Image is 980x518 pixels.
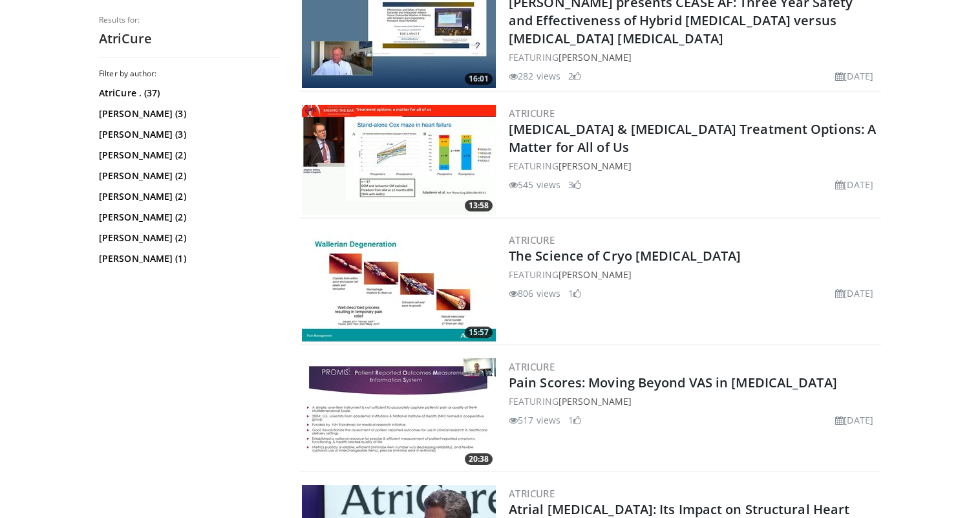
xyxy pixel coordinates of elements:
a: AtriCure [509,107,555,120]
li: 545 views [509,178,560,191]
a: [PERSON_NAME] (3) [99,128,277,141]
li: 2 [568,69,581,83]
span: 15:57 [465,327,493,338]
a: [PERSON_NAME] [559,51,632,63]
div: FEATURING [509,159,879,173]
a: [PERSON_NAME] (2) [99,232,277,244]
a: AtriCure . (37) [99,87,277,100]
h3: Filter by author: [99,69,280,79]
div: FEATURING [509,50,879,64]
a: [PERSON_NAME] (3) [99,107,277,120]
span: 13:58 [465,200,493,211]
a: [PERSON_NAME] [559,160,632,172]
a: 13:58 [302,105,496,215]
a: [PERSON_NAME] (1) [99,252,277,265]
li: 1 [568,413,581,427]
li: [DATE] [835,286,873,300]
a: [PERSON_NAME] (2) [99,149,277,162]
div: FEATURING [509,268,879,281]
li: 517 views [509,413,560,427]
img: 6ceab2e2-8013-474d-93b6-48a1cd3a007e.300x170_q85_crop-smart_upscale.jpg [302,105,496,215]
a: Pain Scores: Moving Beyond VAS in [MEDICAL_DATA] [509,374,837,391]
li: 806 views [509,286,560,300]
img: 691c33a0-b85b-4a1d-bea8-05f461292386.300x170_q85_crop-smart_upscale.jpg [302,358,496,468]
img: b343e937-d562-425b-a0e6-523771f25edc.300x170_q85_crop-smart_upscale.jpg [302,232,496,341]
div: FEATURING [509,394,879,408]
a: [PERSON_NAME] [559,268,632,281]
a: [MEDICAL_DATA] & [MEDICAL_DATA] Treatment Options: A Matter for All of Us [509,120,876,156]
li: 1 [568,286,581,300]
h2: AtriCure [99,30,280,47]
li: [DATE] [835,413,873,427]
a: AtriCure [509,487,555,500]
a: [PERSON_NAME] (2) [99,190,277,203]
a: [PERSON_NAME] (2) [99,211,277,224]
a: AtriCure [509,233,555,246]
a: 20:38 [302,358,496,468]
a: AtriCure [509,360,555,373]
a: 15:57 [302,232,496,341]
a: The Science of Cryo [MEDICAL_DATA] [509,247,741,264]
span: 20:38 [465,453,493,465]
p: Results for: [99,15,280,25]
li: [DATE] [835,178,873,191]
a: [PERSON_NAME] [559,395,632,407]
li: 3 [568,178,581,191]
li: 282 views [509,69,560,83]
a: [PERSON_NAME] (2) [99,169,277,182]
li: [DATE] [835,69,873,83]
span: 16:01 [465,73,493,85]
